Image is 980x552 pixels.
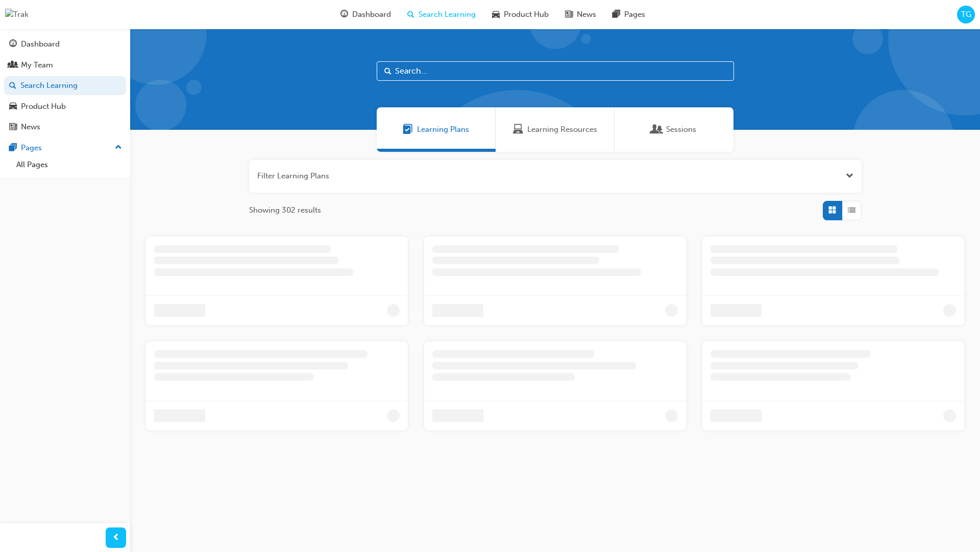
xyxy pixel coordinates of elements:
span: guage-icon [9,40,17,49]
div: Dashboard [21,38,60,50]
a: guage-iconDashboard [332,4,399,25]
a: All Pages [12,157,126,173]
span: car-icon [492,8,500,21]
button: TG [957,6,975,24]
span: car-icon [9,102,17,111]
button: Open the filter [846,170,853,182]
span: Sessions [652,124,662,135]
span: Search [384,65,391,77]
div: Product Hub [21,101,66,112]
a: Search Learning [4,76,126,95]
span: search-icon [9,81,16,90]
a: SessionsSessions [615,107,733,152]
span: Learning Plans [403,124,413,135]
span: Showing 302 results [249,204,321,216]
span: pages-icon [9,144,17,153]
span: Dashboard [352,9,391,20]
span: Learning Plans [417,124,469,135]
span: pages-icon [612,8,620,21]
span: prev-icon [112,532,120,544]
button: Pages [4,139,126,157]
span: search-icon [407,8,414,21]
input: Search... [377,61,734,81]
a: My Team [4,56,126,75]
span: Search Learning [419,9,476,20]
span: news-icon [565,8,573,21]
span: Learning Resources [527,124,597,135]
span: Sessions [666,124,696,135]
span: News [577,9,596,20]
button: DashboardMy TeamSearch LearningProduct HubNews [4,33,126,139]
span: news-icon [9,123,17,132]
span: Pages [624,9,645,20]
img: Trak [5,9,29,20]
a: Learning PlansLearning Plans [377,107,496,152]
div: My Team [21,59,53,71]
a: search-iconSearch Learning [399,4,484,25]
a: News [4,118,126,136]
span: Product Hub [504,9,549,20]
span: TG [961,9,971,20]
a: Learning ResourcesLearning Resources [496,107,615,152]
div: News [21,121,40,133]
span: up-icon [115,141,122,154]
a: pages-iconPages [604,4,653,25]
a: Product Hub [4,97,126,116]
a: news-iconNews [557,4,604,25]
span: Grid [828,204,836,216]
span: guage-icon [340,8,348,21]
span: people-icon [9,61,17,70]
a: Dashboard [4,35,126,54]
span: List [848,204,855,216]
a: car-iconProduct Hub [484,4,557,25]
span: Learning Resources [513,124,523,135]
div: Pages [21,142,42,154]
